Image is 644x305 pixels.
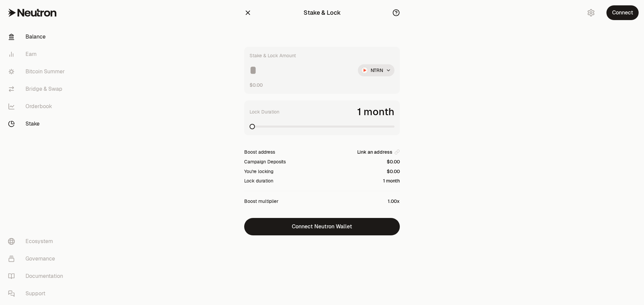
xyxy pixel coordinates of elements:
a: Earn [3,46,72,63]
div: You're locking [244,168,273,175]
a: Balance [3,28,72,46]
div: Boost address [244,149,275,155]
button: NTRN LogoNTRN [358,64,394,76]
a: Ecosystem [3,233,72,250]
div: Boost multiplier [244,198,278,205]
div: 1 month [383,177,400,184]
button: Link an address [357,149,400,155]
div: 1.00x [388,198,400,205]
label: Lock Duration [250,108,279,115]
span: Link an address [357,149,392,155]
div: Lock duration [244,177,273,184]
a: Support [3,285,72,302]
a: Governance [3,250,72,268]
button: Connect [606,5,639,20]
span: 1 month [357,106,394,118]
div: Stake & Lock [304,8,341,17]
a: Documentation [3,268,72,285]
div: Stake & Lock Amount [250,52,296,59]
button: $0.00 [250,82,263,88]
img: NTRN Logo [362,67,368,73]
a: Bitcoin Summer [3,63,72,80]
a: Stake [3,115,72,133]
button: Connect Neutron Wallet [244,218,400,235]
a: Orderbook [3,98,72,115]
div: Campaign Deposits [244,158,286,165]
a: Bridge & Swap [3,80,72,98]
